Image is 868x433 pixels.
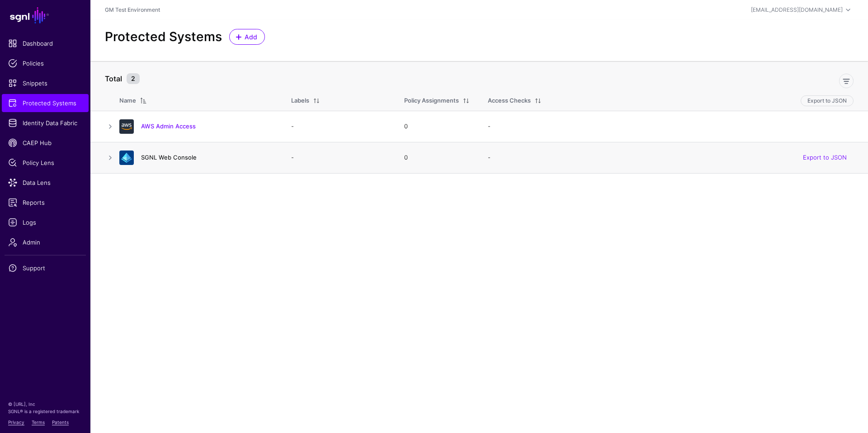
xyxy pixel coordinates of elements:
[8,238,82,247] span: Admin
[8,178,82,187] span: Data Lens
[8,264,82,273] span: Support
[8,408,82,415] p: SGNL® is a registered trademark
[8,198,82,207] span: Reports
[8,138,82,147] span: CAEP Hub
[8,158,82,167] span: Policy Lens
[127,73,140,84] small: 2
[229,29,265,45] a: Add
[119,119,134,134] img: svg+xml;base64,PHN2ZyB3aWR0aD0iNjQiIGhlaWdodD0iNjQiIHZpZXdCb3g9IjAgMCA2NCA2NCIgZmlsbD0ibm9uZSIgeG...
[404,96,459,105] div: Policy Assignments
[141,154,197,161] a: SGNL Web Console
[395,111,479,142] td: 0
[105,29,222,45] h2: Protected Systems
[282,111,395,142] td: -
[2,193,89,212] a: Reports
[8,400,82,408] p: © [URL], Inc
[2,213,89,231] a: Logs
[8,118,82,127] span: Identity Data Fabric
[2,174,89,192] a: Data Lens
[282,142,395,173] td: -
[2,114,89,132] a: Identity Data Fabric
[141,122,196,130] a: AWS Admin Access
[105,74,122,83] strong: Total
[2,154,89,172] a: Policy Lens
[119,96,136,105] div: Name
[8,218,82,227] span: Logs
[8,99,82,108] span: Protected Systems
[2,233,89,251] a: Admin
[751,6,843,14] div: [EMAIL_ADDRESS][DOMAIN_NAME]
[2,134,89,152] a: CAEP Hub
[395,142,479,173] td: 0
[801,95,854,106] button: Export to JSON
[488,153,854,162] div: -
[2,54,89,72] a: Policies
[2,74,89,92] a: Snippets
[488,96,531,105] div: Access Checks
[5,5,85,25] a: SGNL
[8,39,82,48] span: Dashboard
[244,32,259,42] span: Add
[32,419,45,425] a: Terms
[291,96,309,105] div: Labels
[119,151,134,165] img: svg+xml;base64,PHN2ZyB3aWR0aD0iNjQiIGhlaWdodD0iNjQiIHZpZXdCb3g9IjAgMCA2NCA2NCIgZmlsbD0ibm9uZSIgeG...
[8,79,82,88] span: Snippets
[2,34,89,52] a: Dashboard
[52,419,69,425] a: Patents
[8,419,24,425] a: Privacy
[8,59,82,68] span: Policies
[105,6,160,13] a: GM Test Environment
[803,154,847,161] a: Export to JSON
[2,94,89,112] a: Protected Systems
[488,122,854,131] div: -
